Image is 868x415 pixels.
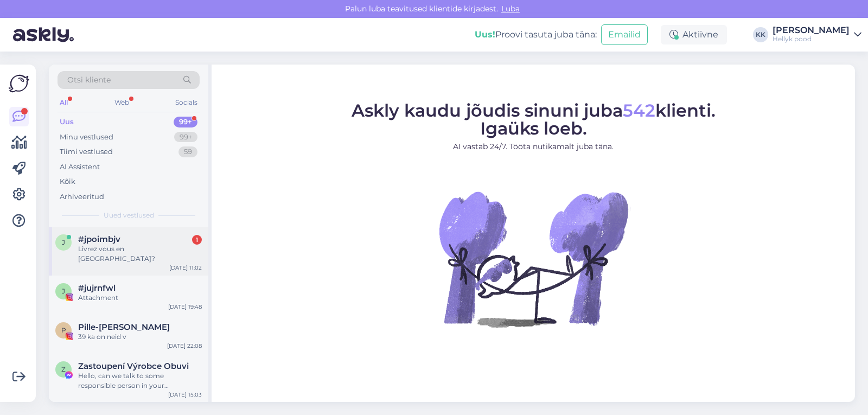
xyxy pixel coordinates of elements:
span: Zastoupení Výrobce Obuvi [78,361,189,371]
div: Tiimi vestlused [60,146,113,157]
span: Z [61,365,66,373]
span: Askly kaudu jõudis sinuni juba klienti. Igaüks loeb. [352,100,716,139]
span: Otsi kliente [67,74,111,86]
div: 99+ [174,132,197,143]
a: [PERSON_NAME]Hellyk pood [773,26,861,43]
div: 1 [192,235,202,245]
div: 99+ [174,117,197,127]
div: Livrez vous en [GEOGRAPHIC_DATA]? [78,244,202,264]
div: AI Assistent [60,162,100,173]
div: 59 [178,146,197,157]
span: j [62,238,65,246]
span: 542 [623,100,655,121]
div: All [58,95,70,110]
div: Kõik [60,176,75,187]
span: j [62,287,65,295]
img: Askly Logo [9,73,29,94]
div: Web [112,95,131,110]
span: Uued vestlused [104,210,154,220]
div: [DATE] 22:08 [167,342,202,350]
div: [DATE] 19:48 [168,303,202,311]
div: [PERSON_NAME] [773,26,850,35]
div: Hellyk pood [773,35,850,43]
div: Uus [60,117,74,127]
div: [DATE] 11:02 [169,264,202,272]
span: P [61,326,66,334]
div: Arhiveeritud [60,191,104,202]
span: Luba [498,4,523,14]
p: AI vastab 24/7. Tööta nutikamalt juba täna. [352,141,716,152]
div: Minu vestlused [60,132,113,143]
div: Hello, can we talk to some responsible person in your shop/company? There have been some preorder... [78,371,202,391]
div: 39 ka on neid v [78,332,202,342]
button: Emailid [601,24,648,45]
div: Aktiivne [661,25,727,44]
div: Attachment [78,293,202,303]
b: Uus! [475,29,495,40]
div: [DATE] 15:03 [168,391,202,399]
img: No Chat active [436,161,631,356]
div: Proovi tasuta juba täna: [475,28,597,41]
span: #jujrnfwl [78,283,116,293]
div: KK [753,27,768,42]
div: Socials [173,95,200,110]
span: Pille-Riin Tammik [78,322,170,332]
span: #jpoimbjv [78,234,120,244]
